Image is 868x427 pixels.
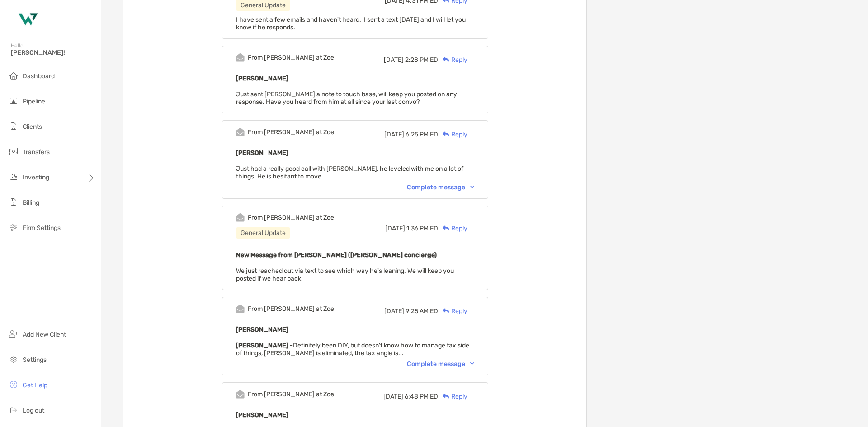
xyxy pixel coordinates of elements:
img: firm-settings icon [8,222,19,233]
span: Dashboard [23,72,55,80]
span: [DATE] [384,307,404,315]
div: From [PERSON_NAME] at Zoe [248,54,334,61]
img: get-help icon [8,379,19,390]
span: Investing [23,174,49,181]
img: Chevron icon [470,186,474,188]
span: We just reached out via text to see which way he's leaning. We will keep you posted if we hear back! [236,267,454,282]
div: Reply [438,224,467,233]
div: Complete message [407,183,474,191]
img: logout icon [8,404,19,415]
span: I have sent a few emails and haven't heard. I sent a text [DATE] and I will let you know if he re... [236,16,466,31]
div: From [PERSON_NAME] at Zoe [248,214,334,221]
div: From [PERSON_NAME] at Zoe [248,390,334,398]
img: Reply icon [443,308,449,314]
img: Event icon [236,390,245,399]
span: Settings [23,356,47,364]
span: Definitely been DIY, but doesn't know how to manage tax side of things, [PERSON_NAME] is eliminat... [236,342,469,357]
div: Reply [438,55,467,65]
span: [PERSON_NAME]! [11,49,95,56]
strong: [PERSON_NAME] - [236,342,293,349]
span: Clients [23,123,42,131]
span: Log out [23,407,44,414]
img: transfers icon [8,146,19,157]
img: dashboard icon [8,70,19,81]
img: settings icon [8,354,19,365]
img: Event icon [236,53,245,62]
img: Event icon [236,128,245,136]
img: Event icon [236,305,245,313]
img: Zoe Logo [11,4,43,36]
img: clients icon [8,121,19,131]
span: [DATE] [384,131,404,138]
div: From [PERSON_NAME] at Zoe [248,128,334,136]
img: Reply icon [443,57,449,63]
img: billing icon [8,197,19,207]
img: pipeline icon [8,95,19,106]
div: General Update [236,227,290,239]
div: Reply [438,306,467,316]
b: [PERSON_NAME] [236,411,288,419]
img: Reply icon [443,394,449,399]
span: 6:25 PM ED [406,131,438,138]
span: [DATE] [385,225,405,232]
span: Just sent [PERSON_NAME] a note to touch base, will keep you posted on any response. Have you hear... [236,90,457,106]
span: Add New Client [23,331,66,338]
div: Reply [438,130,467,139]
span: Firm Settings [23,224,61,232]
span: [DATE] [383,393,403,400]
img: Reply icon [443,131,449,137]
span: Transfers [23,148,50,156]
span: 1:36 PM ED [406,225,438,232]
img: investing icon [8,171,19,182]
img: Chevron icon [470,362,474,365]
b: [PERSON_NAME] [236,326,288,333]
img: Reply icon [443,225,449,231]
span: Billing [23,199,39,206]
span: 9:25 AM ED [406,307,438,315]
span: 2:28 PM ED [405,56,438,64]
img: add_new_client icon [8,328,19,339]
span: [DATE] [384,56,404,64]
div: From [PERSON_NAME] at Zoe [248,305,334,313]
span: Pipeline [23,98,45,105]
b: New Message from [PERSON_NAME] ([PERSON_NAME] concierge) [236,251,437,259]
img: Event icon [236,213,245,222]
span: 6:48 PM ED [405,393,438,400]
div: Complete message [407,360,474,368]
b: [PERSON_NAME] [236,149,288,157]
span: Get Help [23,381,47,389]
div: Reply [438,392,467,401]
b: [PERSON_NAME] [236,75,288,82]
span: Just had a really good call with [PERSON_NAME], he leveled with me on a lot of things. He is hesi... [236,165,463,180]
